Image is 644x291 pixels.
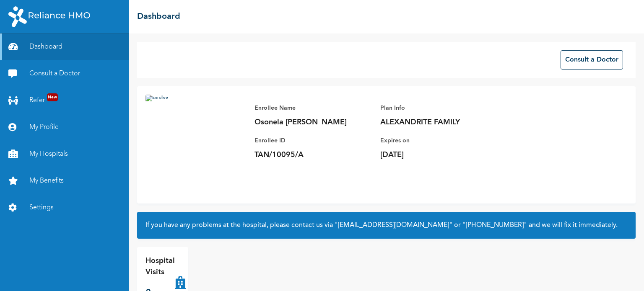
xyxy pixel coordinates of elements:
p: ALEXANDRITE FAMILY [380,117,498,127]
p: Plan Info [380,103,498,113]
p: [DATE] [380,150,498,160]
span: New [47,93,58,101]
img: RelianceHMO's Logo [8,6,90,27]
p: Osonela [PERSON_NAME] [254,117,372,127]
h2: Dashboard [137,10,180,23]
p: Enrollee Name [254,103,372,113]
a: "[PHONE_NUMBER]" [462,222,527,229]
h2: If you have any problems at the hospital, please contact us via or and we will fix it immediately. [145,220,627,230]
p: Expires on [380,136,498,146]
p: Enrollee ID [254,136,372,146]
p: TAN/10095/A [254,150,372,160]
p: Hospital Visits [145,255,175,278]
a: "[EMAIL_ADDRESS][DOMAIN_NAME]" [335,222,452,229]
button: Consult a Doctor [561,50,623,70]
img: Enrollee [145,95,246,195]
